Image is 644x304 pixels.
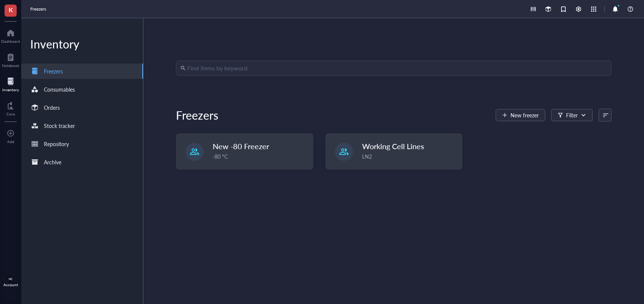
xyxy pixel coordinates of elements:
[44,122,75,130] div: Stock tracker
[21,100,143,115] a: Orders
[21,154,143,170] a: Archive
[9,277,12,281] span: MC
[6,100,15,116] a: Core
[566,111,578,119] div: Filter
[2,63,19,68] div: Notebook
[21,136,143,151] a: Repository
[176,108,218,123] div: Freezers
[362,141,424,151] span: Working Cell Lines
[2,75,19,92] a: Inventory
[2,87,19,92] div: Inventory
[44,158,61,166] div: Archive
[21,118,143,133] a: Stock tracker
[1,27,20,44] a: Dashboard
[6,112,15,116] div: Core
[44,140,69,148] div: Repository
[510,112,539,118] span: New freezer
[9,5,13,14] span: K
[362,152,457,161] div: LN2
[1,39,20,44] div: Dashboard
[44,103,60,112] div: Orders
[21,82,143,97] a: Consumables
[213,152,308,161] div: -80 °C
[3,282,18,287] div: Account
[2,51,19,68] a: Notebook
[21,36,143,51] div: Inventory
[213,141,269,151] span: New -80 Freezer
[7,139,14,144] div: Add
[44,85,75,94] div: Consumables
[496,109,545,121] button: New freezer
[30,5,48,13] a: Freezers
[44,67,63,75] div: Freezers
[21,64,143,79] a: Freezers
